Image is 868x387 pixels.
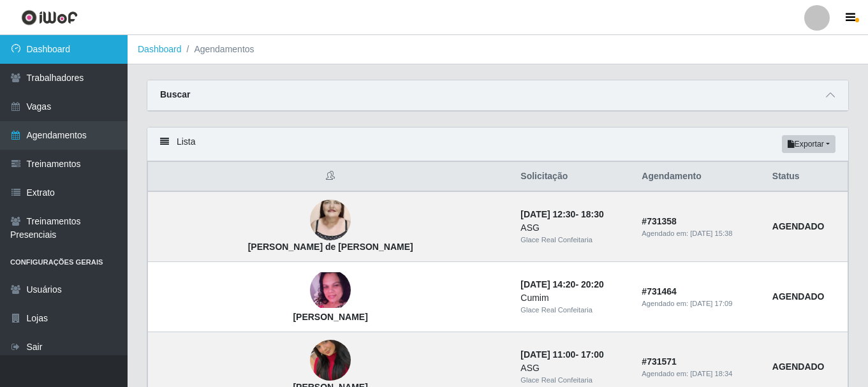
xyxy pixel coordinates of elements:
img: CoreUI Logo [21,10,78,26]
div: Glace Real Confeitaria [520,375,626,386]
div: Glace Real Confeitaria [520,305,626,316]
div: Lista [147,128,848,161]
strong: [PERSON_NAME] de [PERSON_NAME] [248,242,413,252]
strong: - [520,209,603,219]
time: [DATE] 11:00 [520,349,575,360]
time: [DATE] 12:30 [520,209,575,219]
div: Agendado em: [642,228,757,239]
div: Glace Real Confeitaria [520,235,626,245]
th: Solicitação [513,162,634,192]
strong: - [520,279,603,289]
time: 20:20 [581,279,604,289]
strong: Buscar [160,89,190,99]
time: 18:30 [581,209,604,219]
div: Agendado em: [642,298,757,309]
nav: breadcrumb [128,35,868,64]
div: Agendado em: [642,369,757,379]
time: [DATE] 17:09 [690,300,732,307]
th: Status [765,162,848,192]
div: ASG [520,361,626,375]
time: 17:00 [581,349,604,360]
div: Cumim [520,291,626,305]
button: Exportar [782,135,835,153]
strong: AGENDADO [772,291,825,302]
a: Dashboard [138,44,182,54]
th: Agendamento [634,162,765,192]
strong: # 731358 [642,216,677,226]
strong: AGENDADO [772,361,825,372]
time: [DATE] 15:38 [690,230,732,237]
div: ASG [520,221,626,235]
li: Agendamentos [182,43,254,56]
strong: - [520,349,603,360]
img: Adriana Santos da Silva [310,272,351,308]
time: [DATE] 14:20 [520,279,575,289]
strong: [PERSON_NAME] [293,312,367,322]
strong: # 731571 [642,356,677,367]
time: [DATE] 18:34 [690,370,732,377]
strong: # 731464 [642,286,677,296]
img: Alderica Marques de Souza Santos [310,184,351,256]
strong: AGENDADO [772,221,825,231]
